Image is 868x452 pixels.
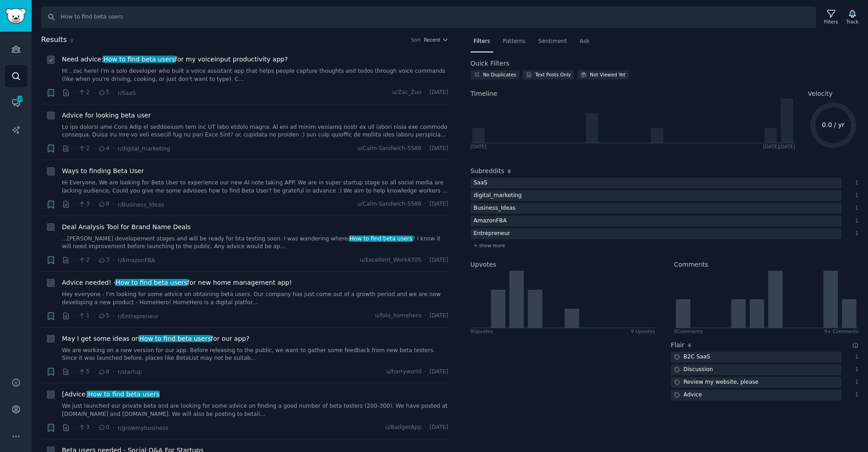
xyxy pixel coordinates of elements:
[851,217,859,225] div: 1
[851,230,859,238] div: 1
[78,368,90,376] span: 5
[62,222,191,232] a: Deal Analysis Tool for Brand Name Deals
[93,88,94,98] span: ·
[429,312,448,320] span: [DATE]
[671,364,716,376] div: Discussion
[471,166,505,176] h2: Subreddits
[93,367,94,377] span: ·
[62,55,288,64] span: Need advice: for my voiceinput productivity app?
[471,228,514,240] div: Entrepreneur
[631,328,655,334] div: 9 Upvotes
[429,89,448,97] span: [DATE]
[349,235,413,242] span: How to find beta users
[851,192,859,200] div: 1
[118,90,136,96] span: r/SaaS
[118,202,164,208] span: r/Business_Ideas
[429,368,448,376] span: [DATE]
[385,424,421,432] span: u/BadgerApp
[93,423,94,433] span: ·
[62,402,448,418] a: We just launched our private beta and are looking for some advice on finding a good number of bet...
[73,144,75,153] span: ·
[73,200,75,209] span: ·
[118,425,168,431] span: r/growmybusiness
[375,312,421,320] span: u/fola_homehero
[360,256,421,264] span: u/Excellent_Work4705
[62,347,448,363] a: We are working on a new version for our app. Before releasing to the public, we want to gather so...
[113,88,114,98] span: ·
[763,143,795,150] div: [DATE] [DATE]
[16,96,24,102] span: 118
[113,367,114,377] span: ·
[851,391,859,399] div: 1
[78,145,90,153] span: 2
[808,89,833,99] span: Velocity
[471,178,491,189] div: SaaS
[62,111,151,120] a: Advice for looking beta user
[73,367,75,377] span: ·
[429,145,448,153] span: [DATE]
[846,19,859,25] div: Track
[483,71,516,78] div: No Duplicates
[411,37,421,43] div: Sort
[425,200,426,208] span: ·
[62,278,292,287] a: Advice needed! -How to find beta usersfor new home management app!
[98,145,109,153] span: 4
[115,279,188,286] span: How to find beta users
[357,145,421,153] span: u/Calm-Sandwich-5588
[62,334,250,344] span: May I get some ideas on for our app?
[429,200,448,208] span: [DATE]
[62,166,144,176] a: Ways to finding Beta User
[429,256,448,264] span: [DATE]
[822,121,844,128] text: 0.0 / yr
[87,391,160,398] span: How to find beta users
[62,67,448,83] a: Hi，zac here! I'm a solo developer who built a voice assistant app that helps people capture thoug...
[78,256,90,264] span: 2
[851,366,859,374] div: 1
[62,334,250,344] a: May I get some ideas onHow to find beta usersfor our app?
[98,89,109,97] span: 5
[98,424,109,432] span: 0
[503,38,525,46] span: Patterns
[425,145,426,153] span: ·
[98,256,109,264] span: 3
[98,312,109,320] span: 5
[118,313,158,320] span: r/Entrepreneur
[62,278,292,287] span: Advice needed! - for new home management app!
[471,328,493,334] div: 0 Upvote s
[78,200,90,208] span: 3
[671,340,684,350] h2: Flair
[535,71,571,78] div: Text Posts Only
[113,255,114,265] span: ·
[113,423,114,433] span: ·
[425,256,426,264] span: ·
[851,378,859,386] div: 1
[474,242,505,249] span: + show more
[62,55,288,64] a: Need advice:How to find beta usersfor my voiceinput productivity app?
[424,37,448,43] button: Recent
[70,38,73,43] span: 8
[62,123,448,139] a: Lo ips dolorsi ame Cons Adip el seddoeiusm tem inc UT labo etdolo magna. Al eni ad minim veniamq ...
[471,190,525,202] div: digital_marketing
[62,235,448,251] a: ...[PERSON_NAME] developement stages and will be ready for bta testing soon. I was wandering wher...
[113,311,114,321] span: ·
[62,390,160,399] a: [Advice]How to find beta users
[138,335,212,342] span: How to find beta users
[429,424,448,432] span: [DATE]
[471,260,496,269] h2: Upvotes
[851,353,859,361] div: 1
[471,89,498,99] span: Timeline
[118,146,170,152] span: r/digital_marketing
[62,291,448,306] a: Hey everyone - I'm looking for some advice on obtaining beta users. Our company has just come out...
[824,19,838,25] div: Filters
[62,179,448,195] a: Hi Everyone, We are looking for Beta User to experience our new AI note taking APP. We are in sup...
[78,424,90,432] span: 3
[41,34,67,46] span: Results
[471,143,487,150] div: [DATE]
[824,328,859,334] div: 9+ Comments
[78,89,90,97] span: 2
[425,89,426,97] span: ·
[674,328,703,334] div: 0 Comment s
